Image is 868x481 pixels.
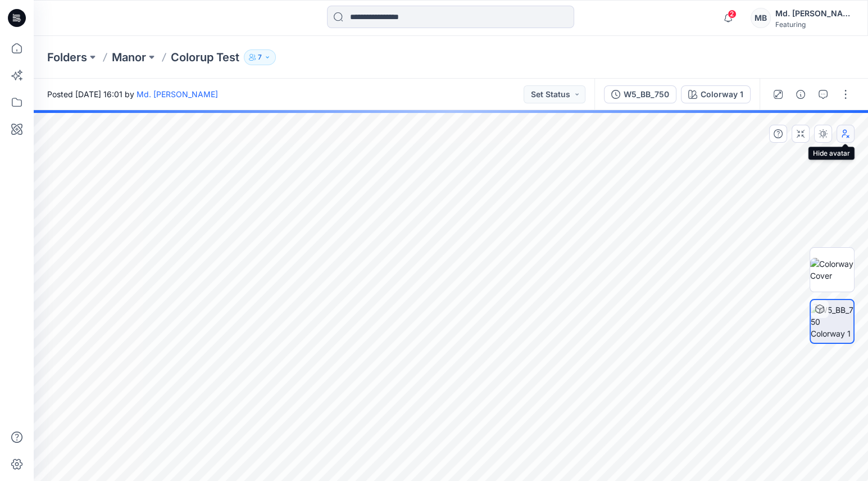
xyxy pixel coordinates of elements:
img: Colorway Cover [810,258,854,282]
div: Md. [PERSON_NAME] [775,7,854,20]
span: Posted [DATE] 16:01 by [47,88,218,100]
button: Details [792,85,810,103]
button: Colorway 1 [681,85,751,103]
button: W5_BB_750 [604,85,676,103]
img: W5_BB_750 Colorway 1 [811,304,853,339]
div: Colorway 1 [701,88,743,101]
a: Manor [112,49,146,65]
button: 7 [244,49,276,65]
p: 7 [258,51,262,63]
div: Featuring [775,20,854,29]
p: Colorup Test [171,49,239,65]
div: MB [751,8,771,28]
a: Folders [47,49,87,65]
span: 2 [728,10,737,19]
a: Md. [PERSON_NAME] [137,89,218,99]
div: W5_BB_750 [624,88,669,101]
